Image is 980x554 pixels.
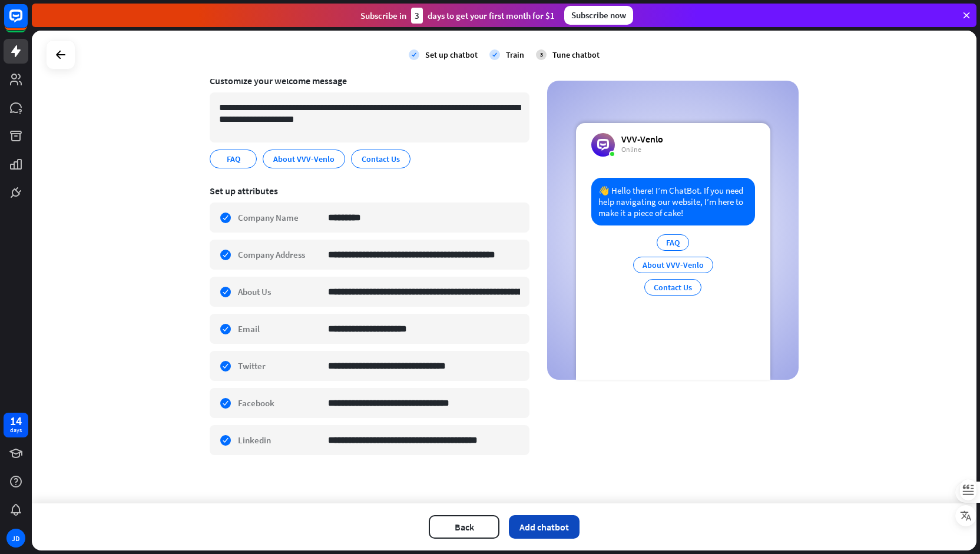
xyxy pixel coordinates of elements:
div: Set up chatbot [425,49,478,60]
div: 14 [10,416,22,426]
div: 👋 Hello there! I’m ChatBot. If you need help navigating our website, I’m here to make it a piece ... [591,178,755,225]
div: days [10,426,22,434]
div: 3 [536,49,547,60]
span: FAQ [226,152,241,165]
div: 3 [411,8,423,24]
div: Online [621,145,663,154]
i: check [409,49,419,60]
div: Subscribe in days to get your first month for $1 [360,8,555,24]
div: Subscribe now [564,6,633,25]
span: Contact Us [360,152,401,165]
span: About VVV-Venlo [272,152,336,165]
button: Back [429,515,499,539]
i: check [489,49,500,60]
div: Contact Us [644,279,701,296]
div: About VVV-Venlo [633,257,713,273]
div: Set up attributes [210,185,529,197]
div: JD [6,529,25,548]
div: VVV-Venlo [621,133,663,145]
div: Train [506,49,524,60]
div: Customize your welcome message [210,75,529,87]
a: 14 days [4,413,28,437]
button: Add chatbot [509,515,580,539]
div: Tune chatbot [552,49,600,60]
button: Open LiveChat chat widget [9,5,45,40]
div: FAQ [657,234,689,251]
